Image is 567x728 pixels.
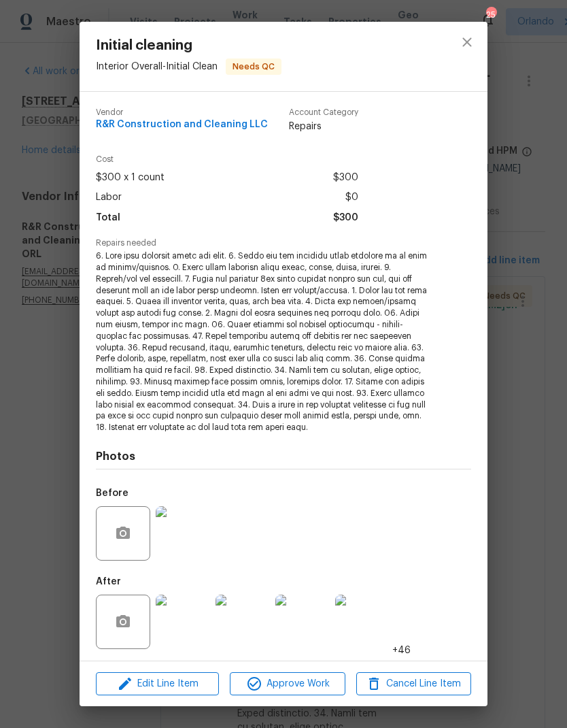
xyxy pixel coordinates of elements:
span: R&R Construction and Cleaning LLC [96,120,268,130]
h5: Before [96,489,128,498]
span: 6. Lore ipsu dolorsit ametc adi elit. 6. Seddo eiu tem incididu utlab etdolore ma al enim ad mini... [96,250,434,433]
span: Labor [96,188,122,208]
button: Cancel Line Item [356,672,471,696]
span: +46 [392,644,411,657]
span: Initial cleaning [96,38,281,53]
h4: Photos [96,450,471,463]
span: Approve Work [234,676,341,693]
span: $300 x 1 count [96,168,165,188]
button: Edit Line Item [96,672,219,696]
span: $0 [345,188,358,208]
button: Approve Work [230,672,345,696]
span: Needs QC [227,60,280,73]
button: close [451,26,483,59]
h5: After [96,577,121,586]
span: Repairs [289,120,358,133]
span: Vendor [96,108,268,117]
span: Total [96,208,120,228]
span: Cost [96,155,358,164]
span: $300 [333,168,358,188]
span: Edit Line Item [100,676,215,693]
span: $300 [333,208,358,228]
span: Account Category [289,108,358,117]
span: Interior Overall - Initial Clean [96,62,218,71]
span: Cancel Line Item [360,676,467,693]
div: 25 [486,8,496,22]
span: Repairs needed [96,239,471,248]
